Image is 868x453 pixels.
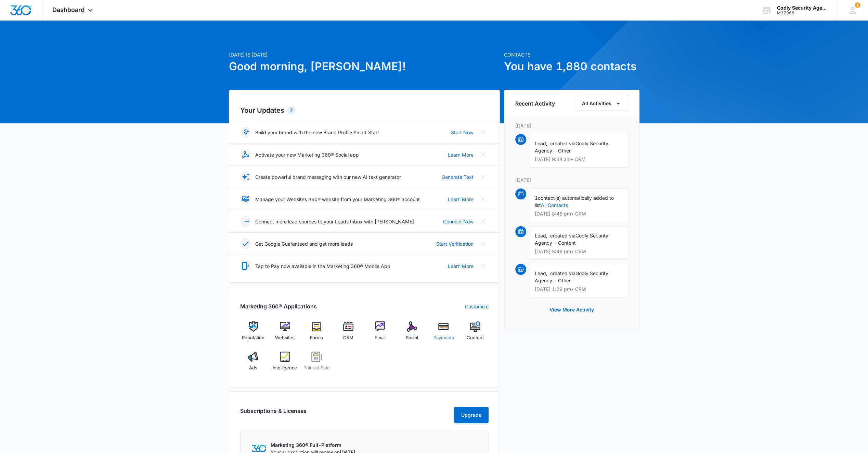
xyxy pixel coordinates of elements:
[240,105,489,115] h2: Your Updates
[442,173,474,181] a: Generate Text
[535,270,547,276] span: Lead,
[465,303,489,310] a: Customize
[255,262,390,270] p: Tap to Pay now available in the Marketing 360® Mobile App
[478,171,489,182] button: Close
[515,176,628,184] p: [DATE]
[535,195,538,201] span: 1
[406,334,418,341] span: Social
[52,6,85,13] span: Dashboard
[271,441,355,449] p: Marketing 360® Full-Platform
[343,334,353,341] span: CRM
[335,321,362,346] a: CRM
[462,321,489,346] a: Content
[240,352,267,376] a: Ads
[436,240,474,247] a: Start Verification
[478,260,489,271] button: Close
[547,140,575,146] span: , created via
[255,240,353,247] p: Get Google Guaranteed and get more leads
[303,365,329,371] span: Point of Sale
[541,202,568,208] a: All Contacts
[478,216,489,227] button: Close
[535,233,547,238] span: Lead,
[375,334,386,341] span: Email
[535,249,622,254] p: [DATE] 8:46 pm • CRM
[478,238,489,249] button: Close
[229,58,500,75] h1: Good morning, [PERSON_NAME]!
[255,196,420,203] p: Manage your Websites 360® website from your Marketing 360® account
[272,352,298,376] a: Intelligence
[777,11,827,15] div: account id
[272,321,298,346] a: Websites
[535,287,622,292] p: [DATE] 1:29 pm • CRM
[547,233,575,238] span: , created via
[448,151,474,158] a: Learn More
[303,321,330,346] a: Forms
[547,270,575,276] span: , created via
[399,321,425,346] a: Social
[443,218,474,225] a: Connect Now
[535,195,614,208] span: contact(s) automatically added to list
[467,334,484,341] span: Content
[515,99,555,108] h6: Recent Activity
[251,445,267,452] img: Marketing 360 Logo
[255,173,401,181] p: Create powerful brand messaging with our new AI text generator
[448,196,474,203] a: Learn More
[777,5,827,11] div: account name
[240,321,267,346] a: Reputation
[543,302,601,318] button: View More Activity
[273,365,297,371] span: Intelligence
[229,51,500,58] p: [DATE] is [DATE]
[287,106,296,114] div: 7
[504,51,639,58] p: Contacts
[478,149,489,160] button: Close
[535,211,622,216] p: [DATE] 8:46 pm • CRM
[535,157,622,162] p: [DATE] 9:34 am • CRM
[515,122,628,129] p: [DATE]
[310,334,323,341] span: Forms
[478,194,489,205] button: Close
[448,262,474,270] a: Learn More
[478,127,489,138] button: Close
[433,334,454,341] span: Payments
[255,129,379,136] p: Build your brand with the new Brand Profile Smart Start
[451,129,474,136] a: Start Now
[242,334,264,341] span: Reputation
[367,321,393,346] a: Email
[855,2,860,8] div: notifications count
[575,95,628,112] button: All Activities
[240,407,307,420] h2: Subscriptions & Licenses
[454,407,489,423] button: Upgrade
[504,58,639,75] h1: You have 1,880 contacts
[255,218,414,225] p: Connect more lead sources to your Leads Inbox with [PERSON_NAME]
[535,140,547,146] span: Lead,
[855,2,860,8] span: 1
[240,302,317,310] h2: Marketing 360® Applications
[303,352,330,376] a: Point of Sale
[430,321,457,346] a: Payments
[249,365,257,371] span: Ads
[275,334,295,341] span: Websites
[255,151,359,158] p: Activate your new Marketing 360® Social app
